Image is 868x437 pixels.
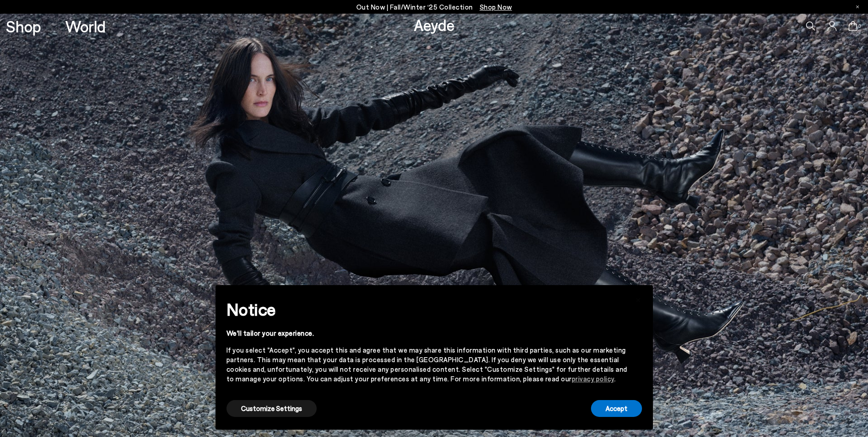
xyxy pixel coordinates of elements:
[627,288,649,310] button: Close this notice
[414,15,455,34] a: Aeyde
[591,400,642,417] button: Accept
[226,345,627,384] div: If you select "Accept", you accept this and agree that we may share this information with third p...
[6,18,41,34] a: Shop
[226,400,317,417] button: Customize Settings
[480,3,512,11] span: Navigate to /collections/new-in
[848,21,858,31] a: 0
[356,1,512,13] p: Out Now | Fall/Winter ‘25 Collection
[572,375,614,383] a: privacy policy
[65,18,106,34] a: World
[635,292,642,305] span: ×
[858,24,862,29] span: 0
[226,297,627,321] h2: Notice
[226,328,627,338] div: We'll tailor your experience.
